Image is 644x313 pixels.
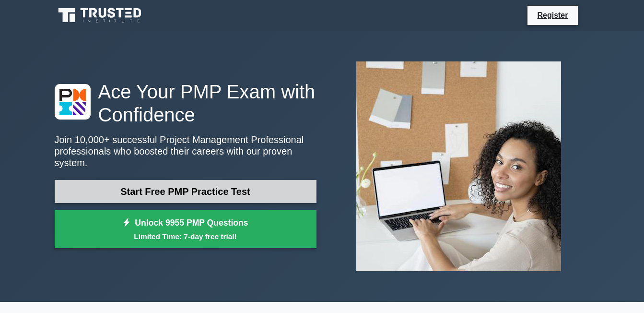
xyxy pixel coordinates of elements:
a: Register [531,9,574,21]
a: Start Free PMP Practice Test [55,180,316,203]
p: Join 10,000+ successful Project Management Professional professionals who boosted their careers w... [55,134,316,169]
h1: Ace Your PMP Exam with Confidence [55,80,316,126]
small: Limited Time: 7-day free trial! [67,231,304,242]
a: Unlock 9955 PMP QuestionsLimited Time: 7-day free trial! [55,210,316,249]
